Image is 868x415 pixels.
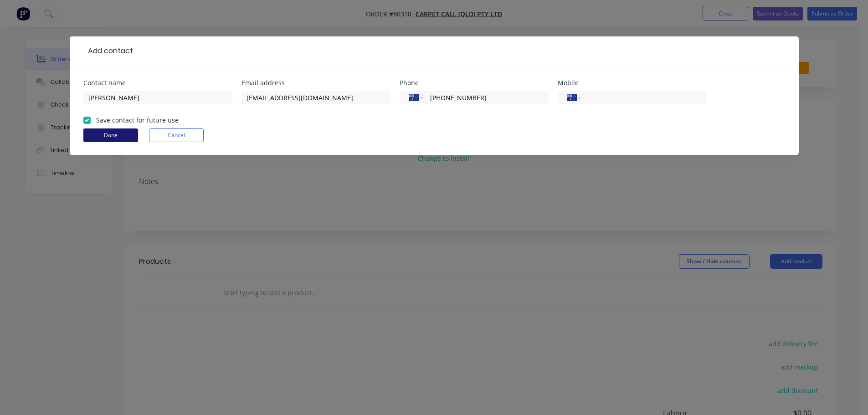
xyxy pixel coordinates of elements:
[400,80,549,86] div: Phone
[241,80,390,86] div: Email address
[149,128,204,142] button: Cancel
[83,128,138,142] button: Done
[96,115,179,125] label: Save contact for future use
[83,46,133,56] div: Add contact
[558,80,707,86] div: Mobile
[83,80,232,86] div: Contact name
